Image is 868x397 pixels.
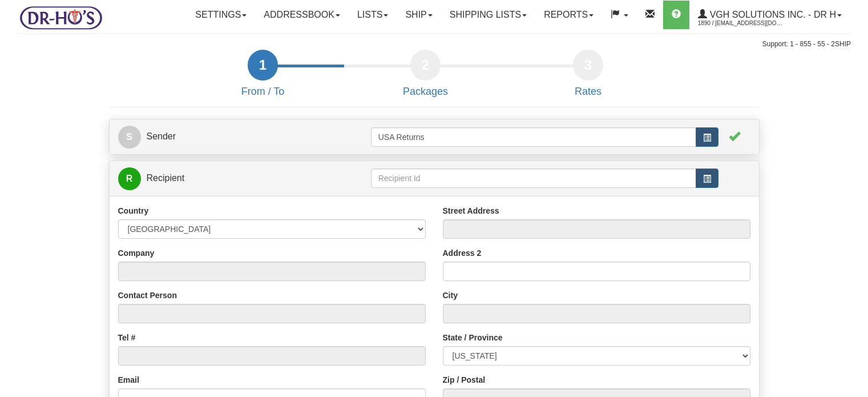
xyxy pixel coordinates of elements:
div: Support: 1 - 855 - 55 - 2SHIP [17,39,851,49]
a: RRecipient [118,167,340,190]
span: R [118,167,141,190]
input: Sender Id [371,127,696,147]
a: VGH Solutions Inc. - Dr H 1890 / [EMAIL_ADDRESS][DOMAIN_NAME] [689,1,850,29]
label: Email [118,374,139,386]
span: 1890 / [EMAIL_ADDRESS][DOMAIN_NAME] [698,18,784,29]
h4: From / To [181,86,344,98]
label: Street Address [443,205,499,216]
span: VGH Solutions Inc. - Dr H [707,10,836,19]
label: Tel # [118,332,136,343]
div: 1 [248,50,278,81]
h4: Packages [344,86,507,98]
div: 2 [410,50,441,81]
label: City [443,290,458,301]
a: Settings [187,1,255,29]
iframe: chat widget [842,140,867,256]
a: Ship [397,1,441,29]
a: Shipping lists [441,1,535,29]
label: Country [118,205,149,216]
a: SSender [118,125,371,149]
label: Company [118,247,155,259]
span: S [118,126,141,149]
a: Addressbook [255,1,349,29]
a: 2 Packages [344,60,507,98]
a: Lists [349,1,397,29]
label: Address 2 [443,247,482,259]
h4: Rates [507,86,669,98]
input: Recipient Id [371,169,696,188]
img: logo1890.jpg [17,3,104,32]
a: Reports [535,1,602,29]
label: Contact Person [118,290,177,301]
label: State / Province [443,332,503,343]
div: 3 [573,50,603,81]
a: 1 From / To [181,60,344,98]
a: 3 Rates [507,60,669,98]
label: Zip / Postal [443,374,486,386]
